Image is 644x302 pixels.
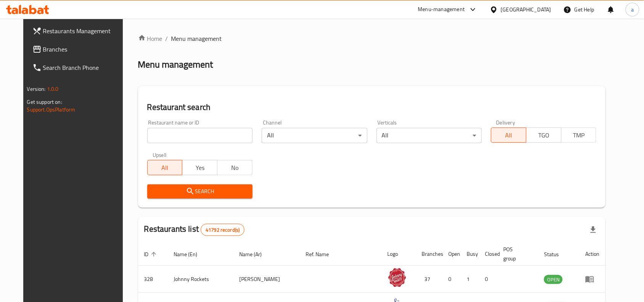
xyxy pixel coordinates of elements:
[501,5,551,14] div: [GEOGRAPHIC_DATA]
[233,266,299,293] td: [PERSON_NAME]
[262,128,367,143] div: All
[153,187,246,196] span: Search
[377,128,482,143] div: All
[26,40,131,58] a: Branches
[544,250,569,259] span: Status
[496,120,515,125] label: Delivery
[26,58,131,77] a: Search Branch Phone
[168,266,233,293] td: Johnny Rockets
[27,105,76,115] a: Support.OpsPlatform
[201,226,244,234] span: 41792 record(s)
[201,224,245,236] div: Total records count
[443,266,461,293] td: 0
[418,5,465,14] div: Menu-management
[526,128,562,143] button: TGO
[561,128,597,143] button: TMP
[217,160,253,175] button: No
[306,250,339,259] span: Ref. Name
[138,34,163,43] a: Home
[147,128,253,143] input: Search for restaurant name or ID..
[585,275,599,284] div: Menu
[584,221,602,239] div: Export file
[239,250,272,259] span: Name (Ar)
[27,84,46,94] span: Version:
[43,45,125,54] span: Branches
[147,184,253,199] button: Search
[416,266,443,293] td: 37
[185,162,214,173] span: Yes
[182,160,217,175] button: Yes
[171,34,222,43] span: Menu management
[494,130,523,141] span: All
[479,266,497,293] td: 0
[461,266,479,293] td: 1
[544,275,563,284] span: OPEN
[151,162,180,173] span: All
[26,22,131,40] a: Restaurants Management
[565,130,594,141] span: TMP
[47,84,59,94] span: 1.0.0
[631,5,634,14] span: a
[138,58,213,71] h2: Menu management
[416,242,443,266] th: Branches
[166,34,168,43] li: /
[504,245,529,263] span: POS group
[491,128,526,143] button: All
[443,242,461,266] th: Open
[530,130,559,141] span: TGO
[479,242,497,266] th: Closed
[27,97,62,107] span: Get support on:
[147,160,183,175] button: All
[144,223,245,236] h2: Restaurants list
[43,26,125,36] span: Restaurants Management
[382,242,416,266] th: Logo
[144,250,159,259] span: ID
[388,268,407,287] img: Johnny Rockets
[138,34,606,43] nav: breadcrumb
[153,152,167,158] label: Upsell
[544,275,563,284] div: OPEN
[43,63,125,72] span: Search Branch Phone
[461,242,479,266] th: Busy
[221,162,250,173] span: No
[174,250,208,259] span: Name (En)
[147,102,597,113] h2: Restaurant search
[579,242,605,266] th: Action
[138,266,168,293] td: 328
